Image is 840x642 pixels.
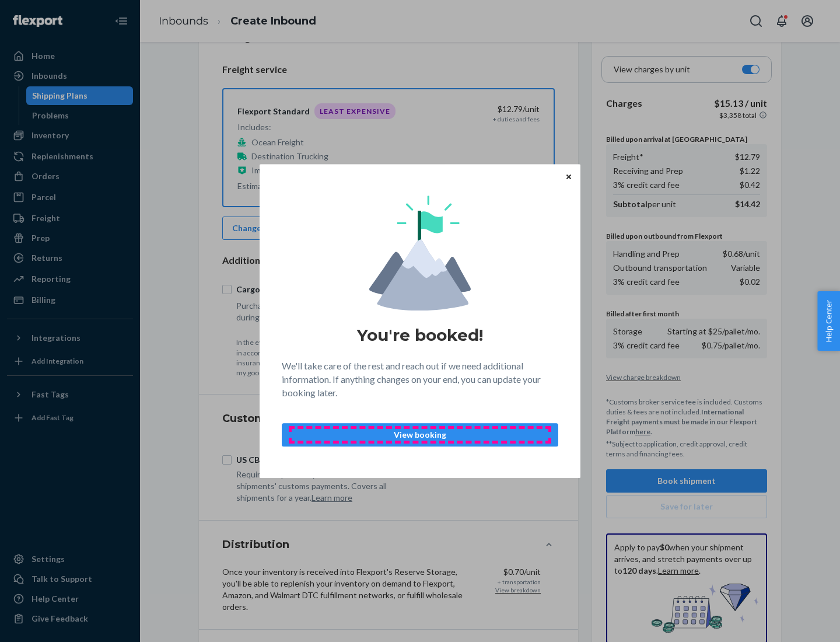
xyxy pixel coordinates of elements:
h1: You're booked! [357,325,483,346]
button: View booking [282,423,558,446]
img: svg+xml,%3Csvg%20viewBox%3D%220%200%20174%20197%22%20fill%3D%22none%22%20xmlns%3D%22http%3A%2F%2F... [369,196,471,310]
p: We'll take care of the rest and reach out if we need additional information. If anything changes ... [282,360,558,400]
p: View booking [292,429,548,441]
button: Close [563,170,575,183]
